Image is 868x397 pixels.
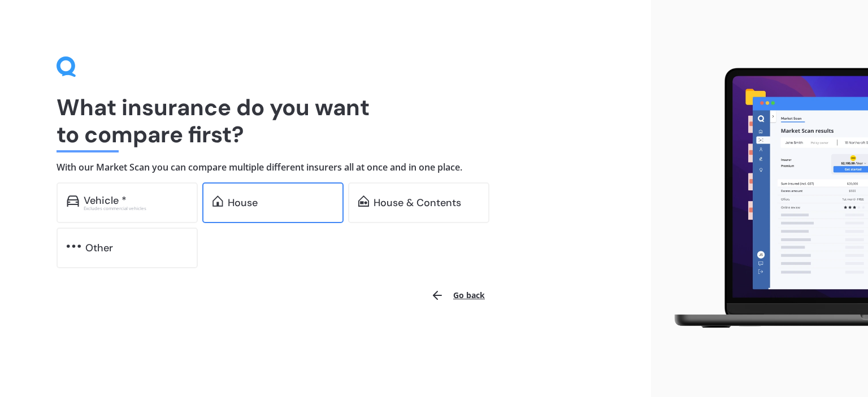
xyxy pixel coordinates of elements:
div: House & Contents [374,197,461,208]
div: House [228,197,258,208]
img: car.f15378c7a67c060ca3f3.svg [67,195,79,207]
button: Go back [424,282,492,309]
img: laptop.webp [660,62,868,335]
h4: With our Market Scan you can compare multiple different insurers all at once and in one place. [57,162,594,173]
div: Excludes commercial vehicles [84,206,188,211]
img: home-and-contents.b802091223b8502ef2dd.svg [358,195,369,207]
div: Other [85,242,113,254]
img: home.91c183c226a05b4dc763.svg [212,195,223,207]
h1: What insurance do you want to compare first? [57,94,594,148]
img: other.81dba5aafe580aa69f38.svg [67,241,81,252]
div: Vehicle * [84,195,127,206]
